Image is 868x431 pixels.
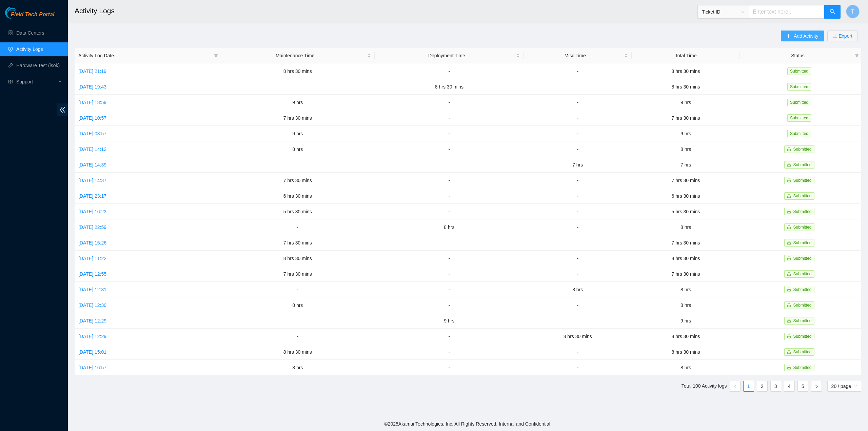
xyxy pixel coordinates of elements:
li: 4 [784,381,795,392]
td: 7 hrs 30 mins [632,173,740,188]
td: - [375,344,524,360]
td: - [375,282,524,297]
input: Enter text here... [749,5,825,19]
span: Submitted [793,178,812,183]
td: - [524,95,632,110]
td: 7 hrs [524,157,632,173]
span: Submitted [793,287,812,292]
span: T [851,7,854,16]
li: 5 [797,381,808,392]
td: - [375,63,524,79]
span: filter [213,51,219,61]
span: lock [787,272,791,276]
td: 7 hrs 30 mins [220,235,375,251]
button: plusAdd Activity [781,31,824,41]
span: Submitted [793,334,812,339]
td: 8 hrs [220,297,375,313]
a: Data Centers [16,30,44,36]
td: 8 hrs 30 mins [632,79,740,95]
a: [DATE] 08:57 [78,131,106,136]
td: 8 hrs 30 mins [220,251,375,266]
span: double-left [57,103,68,116]
span: lock [787,178,791,182]
td: 9 hrs [220,126,375,141]
td: 8 hrs [632,360,740,375]
span: Submitted [793,318,812,323]
span: Submitted [793,256,812,261]
span: lock [787,303,791,307]
li: Total 100 Activity logs [682,381,727,392]
td: - [524,63,632,79]
button: T [846,5,860,18]
a: Activity Logs [16,46,43,52]
span: Status [744,52,852,59]
a: 5 [798,381,808,391]
img: Akamai Technologies [5,7,34,19]
td: 8 hrs 30 mins [375,79,524,95]
button: left [730,381,741,392]
td: - [524,141,632,157]
span: lock [787,194,791,198]
a: [DATE] 16:23 [78,209,106,214]
td: - [375,360,524,375]
li: Previous Page [730,381,741,392]
span: read [8,79,13,84]
td: 8 hrs [632,297,740,313]
span: Submitted [793,365,812,370]
span: Activity Log Date [78,52,211,59]
a: [DATE] 12:29 [78,318,106,324]
span: plus [786,34,791,39]
td: 9 hrs [375,313,524,329]
td: - [524,344,632,360]
td: - [220,157,375,173]
td: - [375,235,524,251]
td: - [524,126,632,141]
td: 7 hrs 30 mins [632,266,740,282]
a: [DATE] 12:29 [78,334,106,339]
span: Submitted [793,303,812,308]
td: 8 hrs [632,282,740,297]
span: lock [787,334,791,338]
span: filter [855,54,859,58]
td: - [524,251,632,266]
td: - [220,282,375,297]
td: - [524,219,632,235]
a: [DATE] 12:55 [78,271,106,277]
a: 1 [744,381,754,391]
a: Hardware Test (isok) [16,63,60,68]
td: - [524,313,632,329]
a: [DATE] 23:17 [78,193,106,199]
span: Submitted [793,350,812,354]
td: 8 hrs [632,219,740,235]
td: - [220,219,375,235]
td: 8 hrs 30 mins [632,251,740,266]
td: - [375,157,524,173]
span: Submitted [787,67,811,75]
a: [DATE] 12:31 [78,287,106,292]
a: [DATE] 21:19 [78,68,106,74]
span: lock [787,319,791,323]
td: 6 hrs 30 mins [220,188,375,204]
span: lock [787,210,791,214]
a: [DATE] 10:57 [78,115,106,121]
td: 7 hrs 30 mins [220,173,375,188]
span: Submitted [793,225,812,230]
li: 1 [743,381,754,392]
td: 8 hrs [375,219,524,235]
span: Submitted [793,209,812,214]
a: Akamai TechnologiesField Tech Portal [5,12,54,21]
td: - [220,329,375,344]
a: [DATE] 15:01 [78,349,106,355]
span: lock [787,256,791,260]
span: filter [853,51,860,61]
td: - [524,266,632,282]
a: 3 [771,381,781,391]
a: [DATE] 15:26 [78,240,106,246]
button: search [824,5,841,19]
span: Add Activity [794,32,818,40]
td: 8 hrs 30 mins [524,329,632,344]
a: [DATE] 14:39 [78,162,106,168]
td: 8 hrs 30 mins [220,344,375,360]
td: - [524,79,632,95]
td: - [375,110,524,126]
